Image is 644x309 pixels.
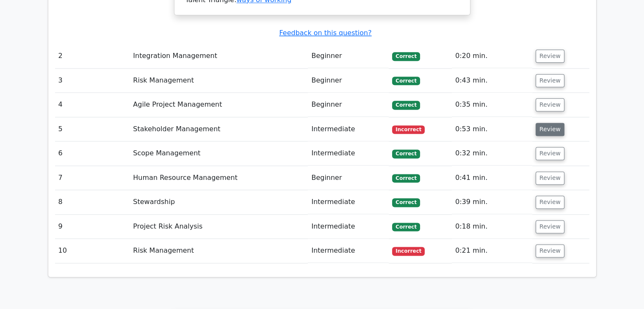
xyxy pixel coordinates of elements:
[308,190,389,214] td: Intermediate
[536,123,564,136] button: Review
[130,93,308,117] td: Agile Project Management
[536,220,564,233] button: Review
[55,44,130,68] td: 2
[55,117,130,141] td: 5
[130,239,308,263] td: Risk Management
[130,44,308,68] td: Integration Management
[308,141,389,166] td: Intermediate
[392,125,425,134] span: Incorrect
[392,198,420,207] span: Correct
[130,190,308,214] td: Stewardship
[308,44,389,68] td: Beginner
[392,247,425,255] span: Incorrect
[130,215,308,239] td: Project Risk Analysis
[536,50,564,63] button: Review
[452,166,532,190] td: 0:41 min.
[392,174,420,182] span: Correct
[55,166,130,190] td: 7
[130,69,308,93] td: Risk Management
[308,117,389,141] td: Intermediate
[536,98,564,111] button: Review
[55,141,130,166] td: 6
[452,117,532,141] td: 0:53 min.
[536,196,564,209] button: Review
[392,223,420,231] span: Correct
[130,117,308,141] td: Stakeholder Management
[308,215,389,239] td: Intermediate
[452,141,532,166] td: 0:32 min.
[308,166,389,190] td: Beginner
[308,69,389,93] td: Beginner
[452,69,532,93] td: 0:43 min.
[392,149,420,158] span: Correct
[55,190,130,214] td: 8
[452,190,532,214] td: 0:39 min.
[55,93,130,117] td: 4
[392,101,420,109] span: Correct
[308,239,389,263] td: Intermediate
[308,93,389,117] td: Beginner
[130,166,308,190] td: Human Resource Management
[452,215,532,239] td: 0:18 min.
[536,74,564,87] button: Review
[130,141,308,166] td: Scope Management
[279,29,371,37] a: Feedback on this question?
[536,244,564,257] button: Review
[392,77,420,85] span: Correct
[55,215,130,239] td: 9
[55,69,130,93] td: 3
[55,239,130,263] td: 10
[452,239,532,263] td: 0:21 min.
[452,93,532,117] td: 0:35 min.
[536,147,564,160] button: Review
[392,52,420,61] span: Correct
[536,171,564,185] button: Review
[452,44,532,68] td: 0:20 min.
